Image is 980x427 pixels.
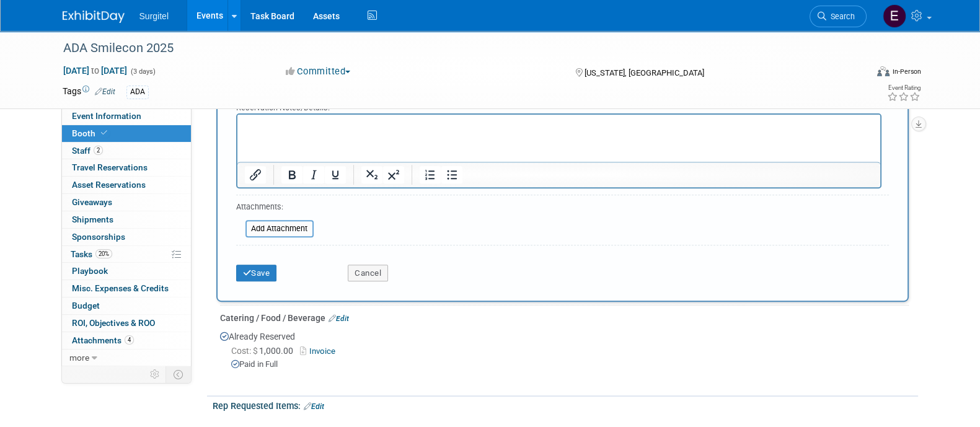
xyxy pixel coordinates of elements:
[62,229,191,245] a: Sponsorships
[59,37,848,59] div: ADA Smilecon 2025
[144,366,166,382] td: Personalize Event Tab Strip
[877,66,890,76] img: Format-Inperson.png
[72,214,113,224] span: Shipments
[62,108,191,125] a: Event Information
[441,166,462,183] button: Bullet list
[236,265,277,282] button: Save
[419,166,440,183] button: Numbered list
[94,146,103,155] span: 2
[166,366,191,382] td: Toggle Event Tabs
[130,68,156,76] span: (3 days)
[101,130,107,136] i: Booth reservation complete
[329,314,349,323] a: Edit
[324,166,345,183] button: Underline
[886,85,920,91] div: Event Rating
[62,280,191,297] a: Misc. Expenses & Credits
[826,12,855,21] span: Search
[300,346,340,356] a: Invoice
[62,125,191,142] a: Booth
[72,266,108,276] span: Playbook
[62,211,191,228] a: Shipments
[793,64,921,83] div: Event Format
[361,166,382,183] button: Subscript
[304,402,324,411] a: Edit
[585,68,704,77] span: [US_STATE], [GEOGRAPHIC_DATA]
[72,301,100,310] span: Budget
[72,335,134,345] span: Attachments
[72,128,110,138] span: Booth
[62,194,191,211] a: Giveaways
[72,197,112,207] span: Giveaways
[72,180,146,190] span: Asset Reservations
[231,346,298,356] span: 1,000.00
[125,335,134,345] span: 4
[348,265,388,282] button: Cancel
[302,166,324,183] button: Italic
[220,324,909,381] div: Already Reserved
[72,318,155,328] span: ROI, Objectives & ROO
[139,11,169,21] span: Surgitel
[95,87,115,96] a: Edit
[63,65,128,76] span: [DATE] [DATE]
[220,312,909,324] div: Catering / Food / Beverage
[72,111,141,121] span: Event Information
[231,346,259,356] span: Cost: $
[281,65,355,78] button: Committed
[89,66,101,76] span: to
[126,86,149,99] div: ADA
[62,350,191,366] a: more
[62,263,191,280] a: Playbook
[69,353,89,363] span: more
[62,315,191,332] a: ROI, Objectives & ROO
[891,67,920,76] div: In-Person
[72,162,148,172] span: Travel Reservations
[62,159,191,176] a: Travel Reservations
[63,11,125,23] img: ExhibitDay
[883,4,906,28] img: Event Coordinator
[236,201,314,216] div: Attachments:
[810,6,867,27] a: Search
[281,166,302,183] button: Bold
[63,85,115,99] td: Tags
[62,177,191,193] a: Asset Reservations
[213,397,918,413] div: Rep Requested Items:
[62,246,191,263] a: Tasks20%
[72,283,169,293] span: Misc. Expenses & Credits
[62,297,191,314] a: Budget
[71,249,112,259] span: Tasks
[62,332,191,349] a: Attachments4
[62,143,191,159] a: Staff2
[231,359,909,371] div: Paid in Full
[245,166,266,183] button: Insert/edit link
[72,232,125,242] span: Sponsorships
[237,115,880,162] iframe: Rich Text Area
[95,249,112,258] span: 20%
[72,146,103,156] span: Staff
[382,166,404,183] button: Superscript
